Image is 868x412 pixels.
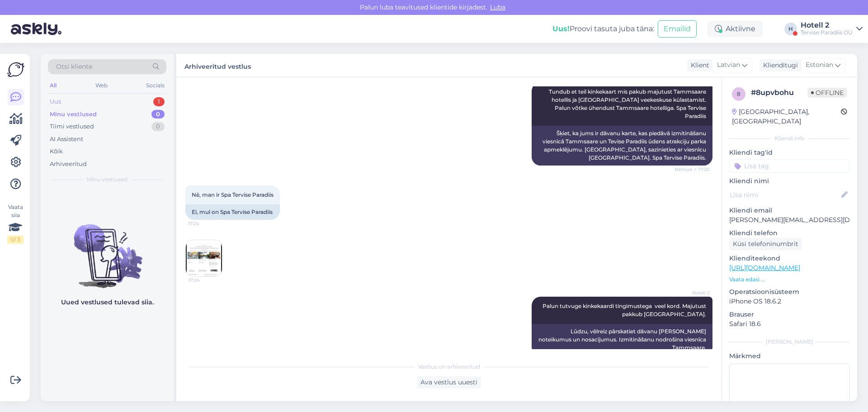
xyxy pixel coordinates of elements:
p: Märkmed [729,351,850,361]
input: Lisa nimi [730,190,840,200]
div: Kliendi info [729,134,850,142]
div: Klient [687,61,709,70]
div: Hotell 2 [801,22,853,29]
img: No chats [41,208,174,289]
p: iPhone OS 18.6.2 [729,297,850,306]
p: Kliendi tag'id [729,148,850,157]
span: 17:24 [189,277,222,284]
div: 0 / 3 [7,236,24,244]
div: Šķiet, ka jums ir dāvanu karte, kas piedāvā izmitināšanu viesnīcā Tammsaare un Tevise Paradiis ūd... [532,126,712,166]
div: Socials [144,80,166,91]
span: Tundub et teil kinkekaart mis pakub majutust Tammsaare hotellis ja [GEOGRAPHIC_DATA] veekeskuse k... [549,88,708,119]
span: 17:24 [188,220,222,227]
div: [GEOGRAPHIC_DATA], [GEOGRAPHIC_DATA] [732,107,841,126]
span: Palun tutvuge kinkekaardi tingimustega veel kord. Majutust pakkub [GEOGRAPHIC_DATA]. [542,303,708,317]
p: Kliendi email [729,206,850,215]
button: Emailid [658,20,697,38]
span: Offline [807,88,847,98]
div: Lūdzu, vēlreiz pārskatiet dāvanu [PERSON_NAME] noteikumus un nosacījumus. Izmitināšanu nodrošina ... [532,324,712,355]
div: [PERSON_NAME] [729,338,850,346]
span: Otsi kliente [56,62,92,71]
a: [URL][DOMAIN_NAME] [729,264,800,272]
span: Hotell 2 [676,289,710,296]
img: Attachment [186,240,222,276]
p: Kliendi nimi [729,176,850,186]
p: Uued vestlused tulevad siia. [61,298,154,307]
div: 1 [153,97,165,106]
p: Operatsioonisüsteem [729,287,850,297]
span: Nē, man ir Spa Tervise Paradiis [192,191,274,198]
div: Tiimi vestlused [50,122,94,131]
p: Safari 18.6 [729,319,850,329]
span: Latvian [717,60,740,70]
b: Uus! [552,24,570,33]
span: Minu vestlused [87,175,127,184]
div: Aktiivne [708,21,763,37]
label: Arhiveeritud vestlus [184,59,251,71]
p: Kliendi telefon [729,228,850,238]
div: 0 [151,110,165,119]
div: Uus [50,97,61,106]
p: Vaata edasi ... [729,275,850,284]
span: 8 [737,90,741,97]
div: 0 [151,122,165,131]
div: # 8upvbohu [751,87,807,98]
div: Tervise Paradiis OÜ [801,29,853,36]
div: Klienditugi [759,61,798,70]
p: Klienditeekond [729,254,850,263]
a: Hotell 2Tervise Paradiis OÜ [801,22,863,36]
div: Proovi tasuta juba täna: [552,24,654,34]
div: Minu vestlused [50,110,97,119]
p: Brauser [729,310,850,319]
div: H [784,23,797,35]
div: Ava vestlus uuesti [417,376,481,388]
div: Kõik [50,147,63,156]
span: Estonian [806,60,833,70]
div: All [48,80,58,91]
div: AI Assistent [50,135,83,144]
span: Vestlus on arhiveeritud [418,363,480,371]
p: [PERSON_NAME][EMAIL_ADDRESS][DOMAIN_NAME] [729,215,850,225]
img: Askly Logo [7,61,24,78]
div: Arhiveeritud [50,160,87,169]
div: Küsi telefoninumbrit [729,238,802,250]
div: Vaata siia [7,203,24,244]
div: Web [94,80,109,91]
span: Luba [487,3,508,11]
input: Lisa tag [729,159,850,173]
span: Nähtud ✓ 17:20 [675,166,710,173]
div: Ei, mul on Spa Tervise Paradiis [185,204,280,220]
